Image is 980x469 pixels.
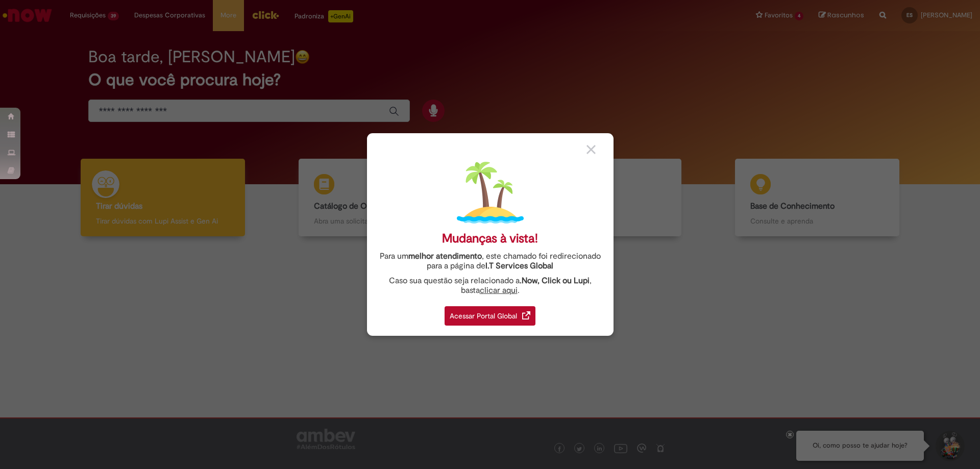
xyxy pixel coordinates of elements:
a: Acessar Portal Global [445,301,535,326]
a: clicar aqui [480,280,518,295]
strong: .Now, Click ou Lupi [520,276,590,286]
strong: melhor atendimento [408,251,482,261]
img: redirect_link.png [522,311,530,319]
div: Caso sua questão seja relacionado a , basta . [375,276,606,295]
img: close_button_grey.png [586,145,596,154]
div: Acessar Portal Global [445,306,535,326]
img: island.png [457,159,524,226]
div: Para um , este chamado foi redirecionado para a página de [375,252,606,271]
div: Mudanças à vista! [442,231,538,246]
a: I.T Services Global [485,255,553,271]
